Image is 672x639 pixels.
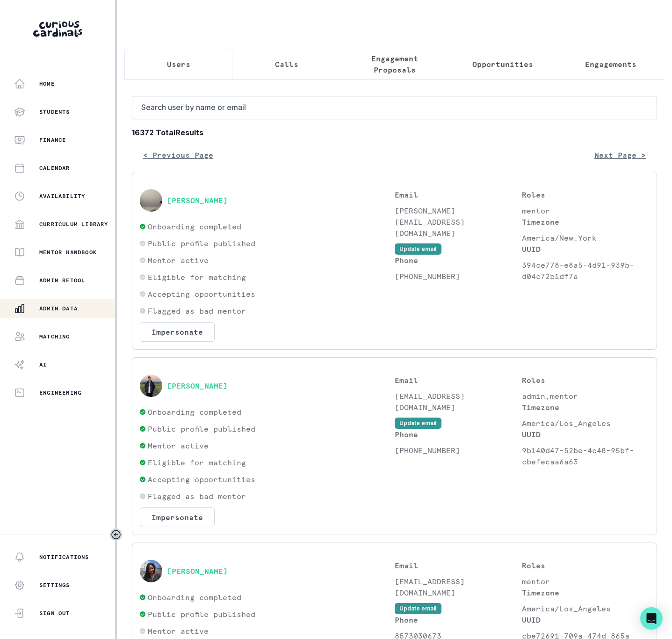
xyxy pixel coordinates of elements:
p: admin,mentor [522,390,649,402]
p: Mentor active [148,440,209,451]
button: Next Page > [583,146,657,164]
button: Update email [395,243,441,255]
p: America/New_York [522,232,649,243]
p: [PERSON_NAME][EMAIL_ADDRESS][DOMAIN_NAME] [395,205,522,239]
p: Admin Retool [39,277,85,284]
p: Timezone [522,216,649,228]
p: Availability [39,192,85,200]
p: Finance [39,136,66,144]
p: Onboarding completed [148,406,241,418]
p: Email [395,560,522,571]
p: Engineering [39,389,81,397]
p: Matching [39,333,70,340]
p: America/Los_Angeles [522,603,649,614]
p: UUID [522,243,649,255]
p: UUID [522,429,649,440]
p: [PHONE_NUMBER] [395,445,522,456]
p: Eligible for matching [148,457,246,468]
p: Flagged as bad mentor [148,491,246,502]
button: Toggle sidebar [110,529,122,541]
p: Roles [522,189,649,200]
p: Flagged as bad mentor [148,305,246,316]
p: Notifications [39,553,89,561]
button: Impersonate [140,322,215,342]
button: Update email [395,418,441,429]
p: Admin Data [39,305,78,312]
p: Users [167,59,190,70]
p: [EMAIL_ADDRESS][DOMAIN_NAME] [395,390,522,413]
p: Public profile published [148,423,255,434]
p: Accepting opportunities [148,288,255,300]
p: Timezone [522,402,649,413]
p: Mentor active [148,625,209,637]
p: Opportunities [472,59,533,70]
div: Open Intercom Messenger [640,607,663,630]
p: Onboarding completed [148,592,241,603]
p: Timezone [522,587,649,598]
img: Curious Cardinals Logo [33,21,82,37]
p: Sign Out [39,610,70,617]
p: Phone [395,614,522,625]
p: Students [39,108,70,116]
p: Settings [39,581,70,589]
p: Public profile published [148,609,255,620]
p: Calls [275,59,298,70]
button: [PERSON_NAME] [167,196,228,205]
p: Onboarding completed [148,221,241,232]
p: [EMAIL_ADDRESS][DOMAIN_NAME] [395,576,522,598]
p: Calendar [39,164,70,172]
p: [PHONE_NUMBER] [395,271,522,282]
p: Roles [522,560,649,571]
p: Engagements [585,59,636,70]
p: America/Los_Angeles [522,418,649,429]
p: Email [395,375,522,386]
button: < Previous Page [132,146,224,164]
p: mentor [522,576,649,587]
b: 16372 Total Results [132,127,657,138]
p: Public profile published [148,238,255,249]
p: Email [395,189,522,200]
p: Home [39,80,55,88]
p: Eligible for matching [148,272,246,283]
p: Mentor Handbook [39,249,97,256]
p: Mentor active [148,255,209,266]
p: Phone [395,429,522,440]
p: Accepting opportunities [148,474,255,485]
button: [PERSON_NAME] [167,566,228,576]
p: 394ce778-e8a5-4d91-939b-d04c72b1df7a [522,259,649,282]
button: Impersonate [140,507,215,527]
p: 9b140d47-52be-4c48-95bf-cbefecaa6a63 [522,445,649,467]
p: UUID [522,614,649,625]
p: Phone [395,255,522,266]
button: [PERSON_NAME] [167,381,228,390]
p: Engagement Proposals [348,53,441,75]
p: AI [39,361,47,368]
p: mentor [522,205,649,216]
p: Curriculum Library [39,220,108,228]
button: Update email [395,603,441,614]
p: Roles [522,375,649,386]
